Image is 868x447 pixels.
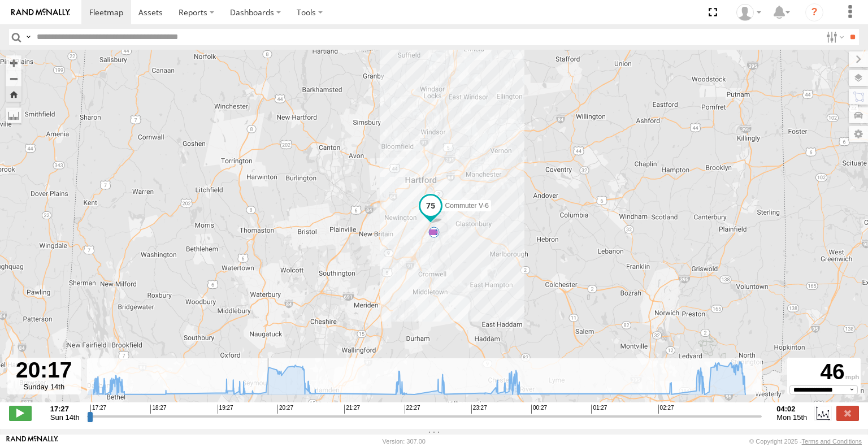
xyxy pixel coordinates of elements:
[471,405,487,414] span: 23:27
[776,413,807,422] span: Mon 15th Sep 2025
[658,405,674,414] span: 02:27
[531,405,547,414] span: 00:27
[277,405,293,414] span: 20:27
[11,8,70,16] img: rand-logo.svg
[6,436,58,447] a: Visit our Website
[836,406,859,420] label: Close
[6,86,21,102] button: Zoom Home
[849,126,868,142] label: Map Settings
[218,405,233,414] span: 19:27
[822,29,846,45] label: Search Filter Options
[789,359,859,385] div: 46
[805,3,823,21] i: ?
[24,29,33,45] label: Search Query
[732,4,765,21] div: Viet Nguyen
[405,405,420,414] span: 22:27
[6,71,21,86] button: Zoom out
[6,107,21,123] label: Measure
[9,406,32,420] label: Play/Stop
[749,438,862,445] div: © Copyright 2025 -
[6,55,21,71] button: Zoom in
[90,405,106,414] span: 17:27
[802,438,862,445] a: Terms and Conditions
[150,405,166,414] span: 18:27
[50,405,80,413] strong: 17:27
[344,405,360,414] span: 21:27
[383,438,426,445] div: Version: 307.00
[445,202,489,210] span: Commuter V-6
[591,405,607,414] span: 01:27
[776,405,807,413] strong: 04:02
[50,413,80,422] span: Sun 14th Sep 2025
